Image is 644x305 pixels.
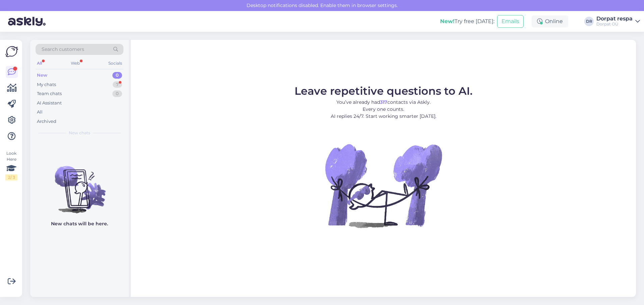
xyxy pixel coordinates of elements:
[37,90,62,97] div: Team chats
[37,109,43,116] div: All
[584,17,594,26] div: DR
[37,118,56,125] div: Archived
[37,100,62,106] div: AI Assistant
[112,90,122,97] div: 0
[42,46,84,53] span: Search customers
[5,174,17,180] div: 2 / 3
[596,16,633,21] div: Dorpat respa
[112,72,122,79] div: 0
[596,16,640,27] a: Dorpat respaDorpat OÜ
[497,15,524,28] button: Emails
[37,81,56,88] div: My chats
[5,150,17,180] div: Look Here
[69,130,90,136] span: New chats
[37,72,47,79] div: New
[440,18,454,24] b: New!
[294,84,473,97] span: Leave repetitive questions to AI.
[380,99,387,105] b: 317
[596,21,633,27] div: Dorpat OÜ
[107,59,123,68] div: Socials
[113,81,122,88] div: 7
[51,220,108,227] p: New chats will be here.
[30,154,129,214] img: No chats
[36,59,43,68] div: All
[532,15,568,27] div: Online
[440,17,494,25] div: Try free [DATE]:
[323,125,444,246] img: No Chat active
[5,45,18,58] img: Askly Logo
[69,59,81,68] div: Web
[294,99,473,120] p: You’ve already had contacts via Askly. Every one counts. AI replies 24/7. Start working smarter [...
